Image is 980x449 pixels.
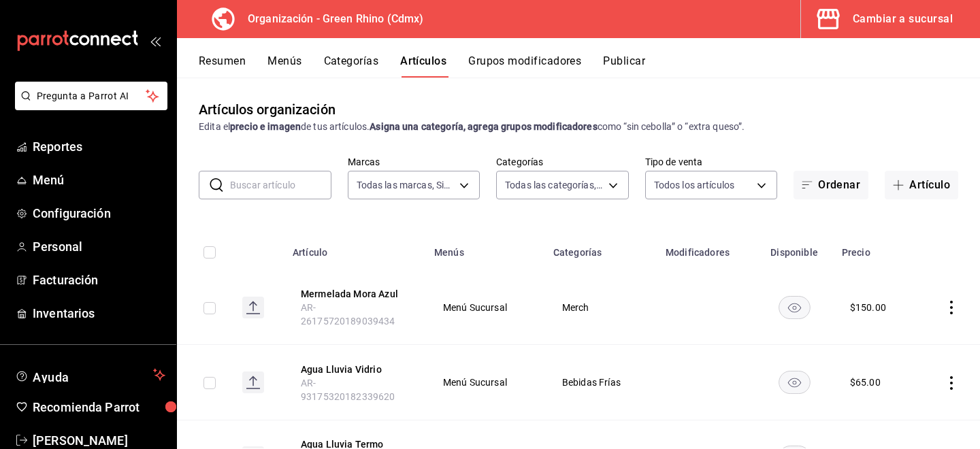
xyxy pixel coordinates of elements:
button: availability-product [779,296,811,319]
div: $ 150.00 [850,301,886,314]
span: Bebidas Frías [562,378,640,387]
strong: Asigna una categoría, agrega grupos modificadores [370,121,597,132]
span: Recomienda Parrot [33,398,165,416]
label: Categorías [496,157,629,167]
button: Ordenar [794,171,868,199]
span: Pregunta a Parrot AI [37,89,146,103]
div: navigation tabs [199,54,980,78]
span: Inventarios [33,304,165,322]
button: edit-product-location [301,287,410,301]
button: Categorías [324,54,379,78]
div: Edita el de tus artículos. como “sin cebolla” o “extra queso”. [199,120,958,134]
button: actions [945,376,958,390]
button: availability-product [779,371,811,394]
input: Buscar artículo [230,171,331,199]
strong: precio e imagen [230,121,301,132]
span: Menú [33,171,165,189]
span: Todas las categorías, Sin categoría [505,178,604,192]
div: Artículos organización [199,99,336,120]
th: Categorías [545,227,657,270]
span: Menú Sucursal [443,378,528,387]
button: Artículos [400,54,446,78]
label: Tipo de venta [645,157,778,167]
div: Cambiar a sucursal [853,10,953,29]
button: Grupos modificadores [468,54,581,78]
span: Merch [562,303,640,312]
div: $ 65.00 [850,376,881,389]
th: Menús [426,227,545,270]
button: Pregunta a Parrot AI [15,82,167,110]
span: Todos los artículos [654,178,735,192]
h3: Organización - Green Rhino (Cdmx) [237,11,423,27]
span: Reportes [33,137,165,156]
button: Menús [267,54,301,78]
th: Disponible [755,227,833,270]
label: Marcas [348,157,480,167]
a: Pregunta a Parrot AI [10,99,167,113]
span: Facturación [33,271,165,289]
button: Artículo [885,171,958,199]
span: Personal [33,237,165,256]
span: Menú Sucursal [443,303,528,312]
button: edit-product-location [301,363,410,376]
th: Modificadores [657,227,755,270]
th: Precio [834,227,917,270]
span: Ayuda [33,367,148,383]
th: Artículo [284,227,426,270]
span: AR-93175320182339620 [301,378,395,402]
button: Publicar [603,54,645,78]
button: Resumen [199,54,246,78]
button: actions [945,301,958,314]
span: Todas las marcas, Sin marca [357,178,455,192]
span: Configuración [33,204,165,222]
button: open_drawer_menu [150,35,161,46]
span: AR-26175720189039434 [301,302,395,327]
